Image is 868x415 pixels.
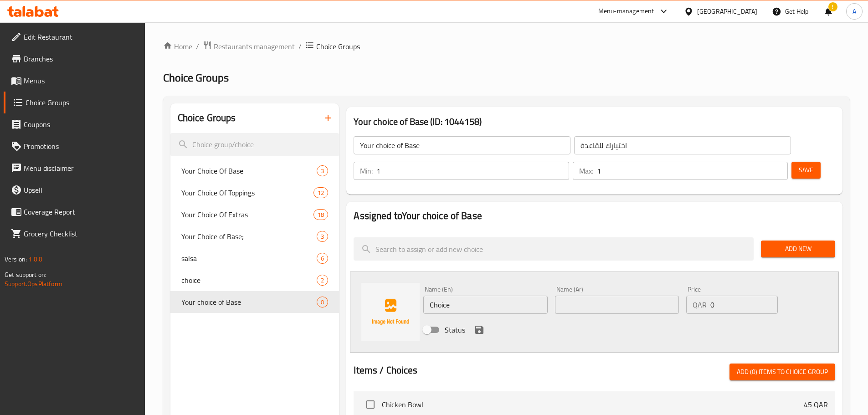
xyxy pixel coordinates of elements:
[181,253,317,264] span: salsa
[5,278,62,290] a: Support.OpsPlatform
[579,165,593,176] p: Max:
[445,324,465,335] span: Status
[799,164,813,176] span: Save
[354,364,417,377] h2: Items / Choices
[4,179,145,201] a: Upsell
[4,26,145,48] a: Edit Restaurant
[170,291,339,313] div: Your choice of Base0
[5,269,46,281] span: Get support on:
[170,269,339,291] div: choice2
[314,210,328,219] span: 18
[4,223,145,245] a: Grocery Checklist
[163,41,850,52] nav: breadcrumb
[768,243,828,255] span: Add New
[170,133,339,156] input: search
[5,253,27,265] span: Version:
[24,141,138,152] span: Promotions
[178,111,236,125] h2: Choice Groups
[170,247,339,269] div: salsa6
[317,167,328,175] span: 3
[761,241,835,257] button: Add New
[4,48,145,70] a: Branches
[24,206,138,217] span: Coverage Report
[170,225,339,247] div: Your Choice of Base;3
[170,182,339,204] div: Your Choice Of Toppings12
[26,97,138,108] span: Choice Groups
[24,53,138,64] span: Branches
[298,41,302,52] li: /
[24,184,138,195] span: Upsell
[729,364,835,380] button: Add (0) items to choice group
[693,299,707,310] p: QAR
[853,6,856,16] span: A
[791,162,821,179] button: Save
[28,253,42,265] span: 1.0.0
[24,228,138,239] span: Grocery Checklist
[354,237,754,261] input: search
[354,209,835,223] h2: Assigned to Your choice of Base
[697,6,757,16] div: [GEOGRAPHIC_DATA]
[196,41,199,52] li: /
[423,296,547,314] input: Enter name En
[598,6,654,17] div: Menu-management
[24,119,138,130] span: Coupons
[360,165,373,176] p: Min:
[317,298,328,307] span: 0
[317,232,328,241] span: 3
[181,165,317,176] span: Your Choice Of Base
[4,135,145,157] a: Promotions
[181,187,314,198] span: Your Choice Of Toppings
[163,67,229,88] span: Choice Groups
[170,204,339,225] div: Your Choice Of Extras18
[317,276,328,285] span: 2
[181,209,314,220] span: Your Choice Of Extras
[24,75,138,86] span: Menus
[317,165,328,176] div: Choices
[316,41,360,52] span: Choice Groups
[317,254,328,263] span: 6
[4,201,145,223] a: Coverage Report
[203,41,295,52] a: Restaurants management
[354,114,835,129] h3: Your choice of Base (ID: 1044158)
[314,189,328,197] span: 12
[4,113,145,135] a: Coupons
[382,399,804,410] span: Chicken Bowl
[170,160,339,182] div: Your Choice Of Base3
[473,323,486,337] button: save
[710,296,777,314] input: Please enter price
[181,297,317,307] span: Your choice of Base
[737,366,828,378] span: Add (0) items to choice group
[4,70,145,92] a: Menus
[181,275,317,286] span: choice
[361,395,380,414] span: Select choice
[555,296,679,314] input: Enter name Ar
[214,41,295,52] span: Restaurants management
[163,41,192,52] a: Home
[804,399,828,410] p: 45 QAR
[4,157,145,179] a: Menu disclaimer
[4,92,145,113] a: Choice Groups
[24,163,138,174] span: Menu disclaimer
[24,31,138,42] span: Edit Restaurant
[181,231,317,242] span: Your Choice of Base;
